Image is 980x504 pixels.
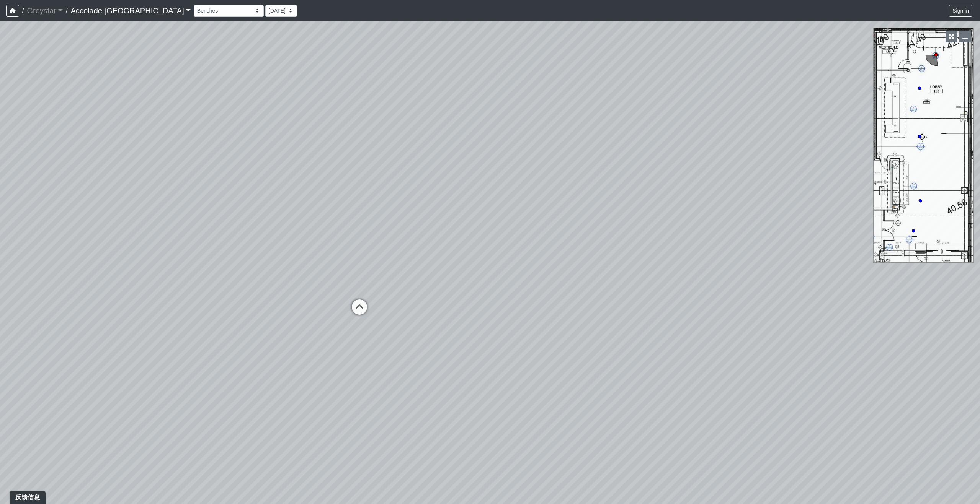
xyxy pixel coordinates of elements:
iframe: Ybug feedback widget [6,489,49,504]
button: Sign in [949,5,972,17]
a: Accolade [GEOGRAPHIC_DATA] [71,3,191,18]
span: / [63,3,70,18]
a: Greystar [27,3,63,18]
span: / [19,3,27,18]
